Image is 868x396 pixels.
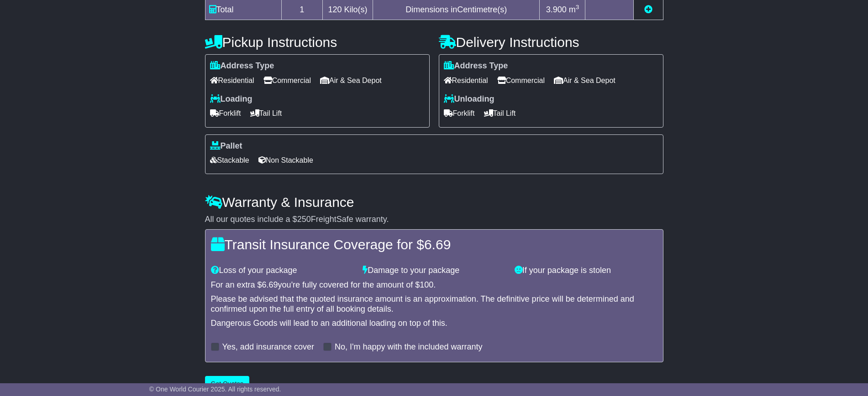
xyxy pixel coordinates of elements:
span: Forklift [444,106,475,120]
span: 6.69 [262,280,278,289]
span: 6.69 [424,237,451,252]
div: For an extra $ you're fully covered for the amount of $ . [211,280,658,290]
h4: Warranty & Insurance [205,195,663,210]
span: Non Stackable [258,153,313,167]
span: 120 [328,5,342,14]
span: Residential [444,73,488,87]
h4: Delivery Instructions [439,35,663,50]
span: Commercial [263,73,311,87]
span: Air & Sea Depot [554,73,615,87]
div: Damage to your package [358,266,510,276]
span: m [569,5,579,14]
span: Residential [210,73,254,87]
div: All our quotes include a $ FreightSafe warranty. [205,215,663,225]
span: © One World Courier 2025. All rights reserved. [149,386,281,393]
sup: 3 [576,4,579,10]
label: Yes, add insurance cover [222,342,314,352]
label: Loading [210,94,253,104]
label: Pallet [210,141,242,151]
span: 100 [420,280,433,289]
span: Air & Sea Depot [320,73,382,87]
button: Get Quotes [205,376,250,392]
span: Commercial [497,73,545,87]
label: Unloading [444,94,494,104]
span: Tail Lift [484,106,516,120]
label: Address Type [210,61,274,71]
span: 250 [297,215,311,224]
div: If your package is stolen [510,266,662,276]
div: Please be advised that the quoted insurance amount is an approximation. The definitive price will... [211,294,658,314]
a: Add new item [644,5,652,14]
h4: Transit Insurance Coverage for $ [211,237,658,252]
span: 3.900 [546,5,567,14]
div: Loss of your package [206,266,358,276]
label: No, I'm happy with the included warranty [335,342,483,352]
span: Tail Lift [250,106,282,120]
h4: Pickup Instructions [205,35,430,50]
div: Dangerous Goods will lead to an additional loading on top of this. [211,319,658,329]
span: Forklift [210,106,241,120]
span: Stackable [210,153,249,167]
label: Address Type [444,61,508,71]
